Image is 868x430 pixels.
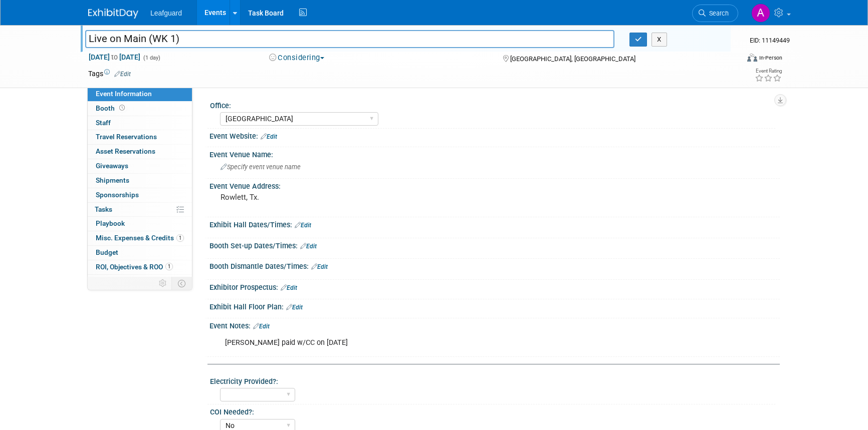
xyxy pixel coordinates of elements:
[751,4,770,23] img: Arlene Duncan
[266,53,328,63] button: Considering
[209,238,780,251] div: Booth Set-up Dates/Times:
[88,188,192,202] a: Sponsorships
[172,277,192,290] td: Toggle Event Tabs
[96,234,184,242] span: Misc. Expenses & Credits
[88,203,192,217] a: Tasks
[96,219,125,227] span: Playbook
[88,231,192,245] a: Misc. Expenses & Credits1
[95,205,112,213] span: Tasks
[96,176,129,184] span: Shipments
[88,130,192,144] a: Travel Reservations
[154,277,172,290] td: Personalize Event Tab Strip
[88,9,138,19] img: ExhibitDay
[747,54,757,62] img: Format-Inperson.png
[114,71,131,78] a: Edit
[96,248,118,256] span: Budget
[750,37,790,44] span: Event ID: 11149449
[210,374,775,386] div: Electricity Provided?:
[117,104,127,112] span: Booth not reserved yet
[96,147,155,155] span: Asset Reservations
[221,193,436,202] pre: Rowlett, Tx.
[209,147,780,160] div: Event Venue Name:
[210,404,775,417] div: COI Needed?:
[96,191,139,199] span: Sponsorships
[88,145,192,159] a: Asset Reservations
[88,53,141,62] span: [DATE] [DATE]
[209,259,780,272] div: Booth Dismantle Dates/Times:
[679,52,782,67] div: Event Format
[221,163,301,171] span: Specify event venue name
[210,98,775,111] div: Office:
[176,234,184,242] span: 1
[510,55,635,63] span: [GEOGRAPHIC_DATA], [GEOGRAPHIC_DATA]
[692,5,738,22] a: Search
[209,318,780,331] div: Event Notes:
[96,133,157,141] span: Travel Reservations
[165,263,173,270] span: 1
[96,90,152,98] span: Event Information
[96,119,111,127] span: Staff
[755,69,782,74] div: Event Rating
[88,69,131,79] td: Tags
[209,217,780,230] div: Exhibit Hall Dates/Times:
[209,299,780,312] div: Exhibit Hall Floor Plan:
[281,284,297,291] a: Edit
[96,263,173,271] span: ROI, Objectives & ROO
[209,179,780,191] div: Event Venue Address:
[286,304,303,311] a: Edit
[261,133,277,140] a: Edit
[300,243,317,250] a: Edit
[110,53,119,61] span: to
[652,33,667,47] button: X
[253,323,270,330] a: Edit
[311,263,328,270] a: Edit
[88,102,192,116] a: Booth
[209,280,780,293] div: Exhibitor Prospectus:
[88,246,192,260] a: Budget
[96,162,128,170] span: Giveaways
[88,87,192,101] a: Event Information
[295,222,311,229] a: Edit
[706,10,729,17] span: Search
[88,116,192,130] a: Staff
[96,104,127,112] span: Booth
[88,260,192,274] a: ROI, Objectives & ROO1
[150,9,182,17] span: Leafguard
[88,174,192,188] a: Shipments
[759,54,782,62] div: In-Person
[218,333,670,353] div: [PERSON_NAME] paid w/CC on [DATE]
[142,55,160,61] span: (1 day)
[209,129,780,142] div: Event Website:
[88,217,192,231] a: Playbook
[88,159,192,173] a: Giveaways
